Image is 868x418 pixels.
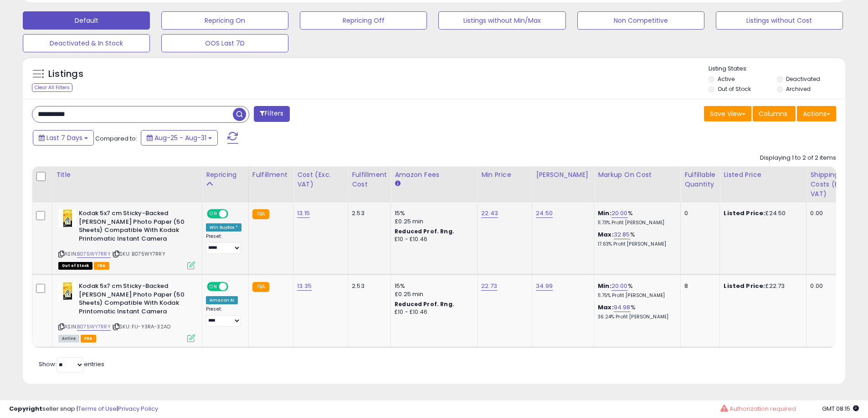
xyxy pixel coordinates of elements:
[395,209,470,217] div: 15%
[760,154,836,162] div: Displaying 1 to 2 of 2 items
[594,166,681,202] th: The percentage added to the cost of goods (COGS) that forms the calculator for Min & Max prices.
[481,209,498,218] a: 22.43
[33,130,94,146] button: Last 7 Days
[252,209,269,219] small: FBA
[78,404,117,413] a: Terms of Use
[684,170,716,189] div: Fulfillable Quantity
[297,282,312,291] a: 13.35
[718,75,734,83] label: Active
[252,282,269,292] small: FBA
[536,282,553,291] a: 34.99
[759,109,787,118] span: Columns
[614,230,630,239] a: 32.85
[598,303,614,312] b: Max:
[724,209,799,217] div: £24.50
[481,170,528,180] div: Min Price
[598,170,677,180] div: Markup on Cost
[352,282,384,290] div: 2.53
[118,404,158,413] a: Privacy Policy
[536,209,553,218] a: 24.50
[598,241,673,247] p: 17.63% Profit [PERSON_NAME]
[227,210,241,218] span: OFF
[729,404,796,413] span: Authorization required
[77,323,111,331] a: B075WY7RRY
[79,209,190,245] b: Kodak 5x7 cm Sticky-Backed [PERSON_NAME] Photo Paper (50 Sheets) Compatible With Kodak Printomati...
[395,290,470,298] div: £0.25 min
[709,65,845,73] p: Listing States:
[58,262,92,270] span: All listings that are currently out of stock and unavailable for purchase on Amazon
[154,133,206,142] span: Aug-25 - Aug-31
[352,209,384,217] div: 2.53
[46,133,82,142] span: Last 7 Days
[206,223,241,232] div: Win BuyBox *
[58,335,79,342] span: All listings currently available for purchase on Amazon
[704,106,751,121] button: Save View
[206,170,245,180] div: Repricing
[481,282,497,291] a: 22.73
[684,282,713,290] div: 8
[753,106,796,121] button: Columns
[94,262,109,270] span: FBA
[112,323,170,330] span: | SKU: FU-Y3RA-32AO
[206,296,238,304] div: Amazon AI
[161,34,288,52] button: OOS Last 7D
[598,220,673,226] p: 11.73% Profit [PERSON_NAME]
[395,308,470,316] div: £10 - £10.46
[598,209,673,226] div: %
[810,282,854,290] div: 0.00
[577,11,704,30] button: Non Competitive
[724,209,765,217] b: Listed Price:
[58,209,195,268] div: ASIN:
[79,282,190,318] b: Kodak 5x7 cm Sticky-Backed [PERSON_NAME] Photo Paper (50 Sheets) Compatible With Kodak Printomati...
[786,75,820,83] label: Deactivated
[395,236,470,243] div: £10 - £10.46
[598,209,611,217] b: Min:
[227,283,241,291] span: OFF
[81,335,96,342] span: FBA
[598,292,673,299] p: 11.75% Profit [PERSON_NAME]
[716,11,843,30] button: Listings without Cost
[95,134,137,143] span: Compared to:
[598,282,673,299] div: %
[598,230,614,239] b: Max:
[810,209,854,217] div: 0.00
[724,282,799,290] div: £22.73
[395,282,470,290] div: 15%
[32,83,72,92] div: Clear All Filters
[161,11,288,30] button: Repricing On
[395,170,473,180] div: Amazon Fees
[786,85,811,93] label: Archived
[208,283,219,291] span: ON
[141,130,218,146] button: Aug-25 - Aug-31
[58,282,77,300] img: 41Fu9+sX8tL._SL40_.jpg
[48,68,83,81] h5: Listings
[724,170,802,180] div: Listed Price
[395,227,454,235] b: Reduced Prof. Rng.
[206,233,241,254] div: Preset:
[56,170,198,180] div: Title
[810,170,857,199] div: Shipping Costs (Exc. VAT)
[58,282,195,341] div: ASIN:
[395,217,470,226] div: £0.25 min
[112,250,165,257] span: | SKU: B075WY7RRY
[536,170,590,180] div: [PERSON_NAME]
[23,34,150,52] button: Deactivated & In Stock
[598,282,611,290] b: Min:
[395,180,400,188] small: Amazon Fees.
[438,11,565,30] button: Listings without Min/Max
[206,306,241,327] div: Preset:
[254,106,289,122] button: Filters
[598,231,673,247] div: %
[598,314,673,320] p: 36.24% Profit [PERSON_NAME]
[797,106,836,121] button: Actions
[9,405,158,413] div: seller snap | |
[598,303,673,320] div: %
[39,360,104,368] span: Show: entries
[718,85,751,93] label: Out of Stock
[614,303,631,312] a: 94.98
[297,170,344,189] div: Cost (Exc. VAT)
[77,250,111,258] a: B075WY7RRY
[684,209,713,217] div: 0
[297,209,310,218] a: 13.15
[611,209,628,218] a: 20.00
